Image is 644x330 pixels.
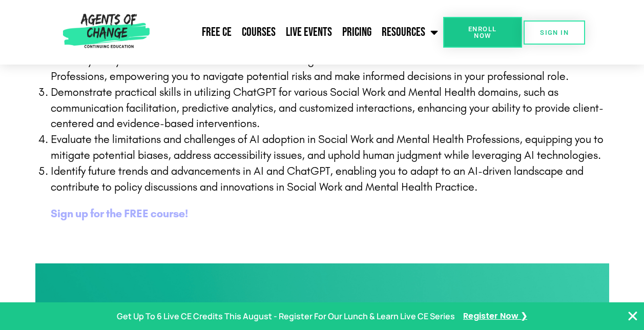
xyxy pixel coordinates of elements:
p: Demonstrate practical skills in utilizing ChatGPT for various Social Work and Mental Health domai... [51,85,614,132]
a: Resources [377,19,443,45]
button: Close Banner [627,310,639,322]
span: SIGN IN [540,29,569,36]
a: Free CE [197,19,237,45]
p: Get Up To 6 Live CE Credits This August - Register For Our Lunch & Learn Live CE Series [117,309,455,324]
a: Pricing [337,19,377,45]
a: Sign up for the FREE course! [51,207,188,220]
a: Courses [237,19,281,45]
p: Evaluate the limitations and challenges of AI adoption in Social Work and Mental Health Professio... [51,132,614,163]
p: Critically analyze the ethical considerations surrounding the use of AI in Social Work and other ... [51,53,614,85]
a: Live Events [281,19,337,45]
p: Identify future trends and advancements in AI and ChatGPT, enabling you to adapt to an AI-driven ... [51,163,614,195]
a: Enroll Now [443,17,522,48]
a: SIGN IN [524,20,585,45]
a: Register Now ❯ [463,309,527,324]
span: Enroll Now [460,26,506,39]
nav: Menu [154,19,443,45]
